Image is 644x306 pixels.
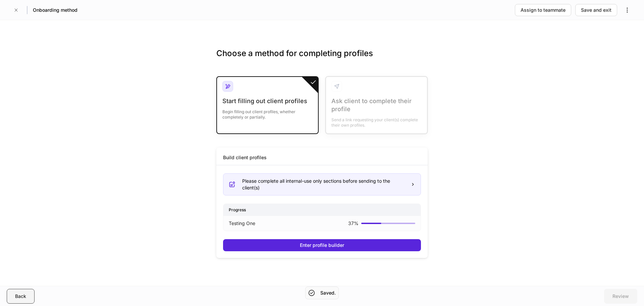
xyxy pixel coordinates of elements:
[223,204,421,216] div: Progress
[223,154,267,161] div: Build client profiles
[581,7,611,13] div: Save and exit
[575,4,617,16] button: Save and exit
[612,293,629,300] div: Review
[229,220,255,227] p: Testing One
[216,48,428,70] h3: Choose a method for completing profiles
[515,4,571,16] button: Assign to teammate
[223,239,421,251] button: Enter profile builder
[320,290,336,296] h5: Saved.
[7,289,35,304] button: Back
[222,105,313,120] div: Begin filling out client profiles, whether completely or partially.
[300,242,344,249] div: Enter profile builder
[15,293,26,300] div: Back
[348,220,359,227] p: 37 %
[521,7,566,13] div: Assign to teammate
[33,7,77,13] h5: Onboarding method
[242,178,405,191] div: Please complete all internal-use only sections before sending to the client(s)
[604,289,637,304] button: Review
[222,97,313,105] div: Start filling out client profiles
